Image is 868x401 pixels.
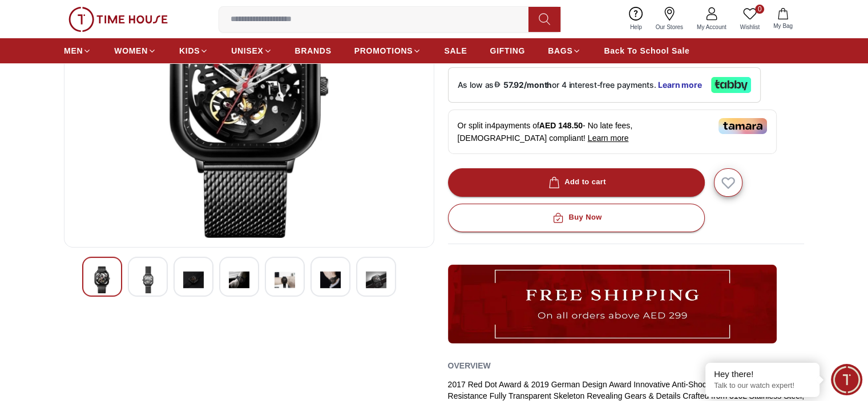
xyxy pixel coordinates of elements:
img: Ciga Design C Series-Full Hollow Men's Mechanical Black+Red+Multi Color Dial Watch - Z011-BLBL-W13 [138,266,158,293]
div: Hey there! [714,368,811,380]
button: Buy Now [448,204,705,232]
span: My Bag [769,22,797,30]
a: BAGS [548,40,581,61]
span: GIFTING [490,45,525,56]
a: MEN [64,40,91,61]
img: Ciga Design C Series-Full Hollow Men's Mechanical Black+Red+Multi Color Dial Watch - Z011-BLBL-W13 [320,266,341,293]
a: UNISEX [231,40,272,61]
a: WOMEN [114,40,156,61]
a: Help [623,5,649,34]
span: WOMEN [114,45,148,56]
p: Talk to our watch expert! [714,381,811,391]
span: SALE [444,45,467,56]
img: ... [448,265,777,343]
span: Help [625,23,647,31]
h2: Overview [448,357,491,374]
button: My Bag [766,6,800,33]
a: Our Stores [649,5,690,34]
span: Our Stores [651,23,688,31]
img: Ciga Design C Series-Full Hollow Men's Mechanical Black+Red+Multi Color Dial Watch - Z011-BLBL-W13 [183,266,204,293]
img: Ciga Design C Series-Full Hollow Men's Mechanical Black+Red+Multi Color Dial Watch - Z011-BLBL-W13 [92,266,112,293]
button: Add to cart [448,168,705,197]
img: Tamara [718,118,767,134]
div: Or split in 4 payments of - No late fees, [DEMOGRAPHIC_DATA] compliant! [448,110,777,154]
span: UNISEX [231,45,263,56]
a: BRANDS [295,40,332,61]
a: Back To School Sale [604,40,689,61]
a: PROMOTIONS [354,40,422,61]
img: ... [68,7,168,32]
span: AED 148.50 [539,121,583,130]
span: KIDS [179,45,200,56]
div: Add to cart [546,176,606,189]
span: BAGS [548,45,572,56]
a: SALE [444,40,467,61]
span: 0 [755,5,764,14]
span: MEN [64,45,83,56]
span: PROMOTIONS [354,45,413,56]
img: Ciga Design C Series-Full Hollow Men's Mechanical Black+Red+Multi Color Dial Watch - Z011-BLBL-W13 [274,266,295,293]
span: Wishlist [736,23,764,31]
img: Ciga Design C Series-Full Hollow Men's Mechanical Black+Red+Multi Color Dial Watch - Z011-BLBL-W13 [229,266,249,293]
span: Back To School Sale [604,45,689,56]
a: GIFTING [490,40,525,61]
a: 0Wishlist [733,5,766,34]
span: My Account [692,23,731,31]
a: KIDS [179,40,208,61]
span: Learn more [588,133,629,143]
img: Ciga Design C Series-Full Hollow Men's Mechanical Black+Red+Multi Color Dial Watch - Z011-BLBL-W13 [366,266,386,293]
div: Chat Widget [831,364,862,395]
div: Buy Now [550,211,601,224]
span: BRANDS [295,45,332,56]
